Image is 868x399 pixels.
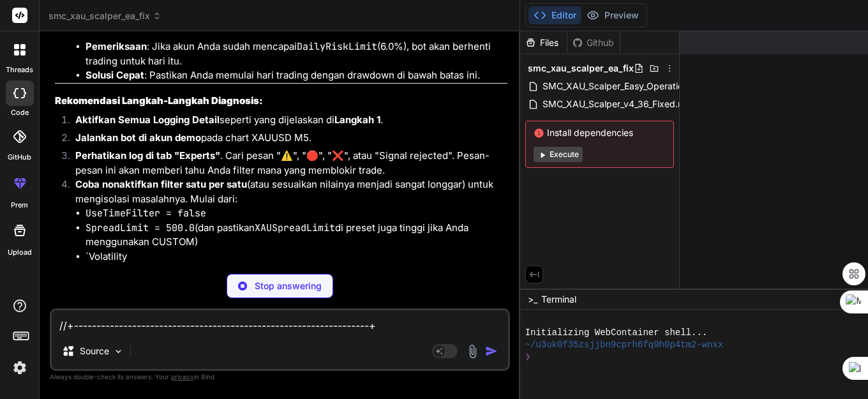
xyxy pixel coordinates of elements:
code: SpreadLimit = 500.0 [86,222,195,234]
strong: Pemeriksaan [86,40,147,52]
li: (dan pastikan di preset juga tinggi jika Anda menggunakan CUSTOM) [86,221,507,250]
span: Terminal [541,293,576,306]
label: Upload [8,247,32,258]
div: Github [567,36,620,49]
li: (atau sesuaikan nilainya menjadi sangat longgar) untuk mengisolasi masalahnya. Mulai dari: [65,177,507,264]
li: `Volatility [86,250,507,264]
strong: Aktifkan Semua Logging Detail [75,114,220,126]
p: Stop answering [255,280,322,292]
span: ~/u3uk0f35zsjjbn9cprh6fq9h0p4tm2-wnxx [525,339,724,351]
strong: Solusi Cepat [86,69,144,81]
code: UseTimeFilter = false [86,207,206,220]
span: Initializing WebContainer shell... [525,327,708,339]
label: code [11,107,29,118]
p: Always double-check its answers. Your in Bind [50,371,510,383]
li: : Jika akun Anda sudah mencapai (6.0%), bot akan berhenti trading untuk hari itu. [86,40,507,68]
span: smc_xau_scalper_ea_fix [528,62,634,75]
span: ❯ [525,351,532,363]
span: smc_xau_scalper_ea_fix [49,10,161,22]
div: Files [520,36,567,49]
code: DailyRiskLimit [297,40,377,53]
li: seperti yang dijelaskan di . [65,113,507,131]
strong: Rekomendasi Langkah-Langkah Diagnosis: [55,94,263,107]
img: attachment [465,344,480,359]
button: Preview [581,6,644,24]
label: GitHub [8,152,31,163]
button: Execute [534,147,583,162]
label: prem [11,200,28,211]
img: settings [9,357,31,379]
p: Source [80,345,109,358]
span: SMC_XAU_Scalper_Easy_Operation.mq5 [541,79,710,94]
img: Pick Models [113,346,124,357]
strong: Perhatikan log di tab "Experts" [75,149,220,162]
span: >_ [528,293,537,306]
strong: Jalankan bot di akun demo [75,132,201,144]
strong: Coba nonaktifkan filter satu per satu [75,178,247,190]
span: privacy [171,373,194,380]
button: Editor [528,6,581,24]
label: threads [6,64,33,75]
li: . Cari pesan "⚠️", "🛑", "❌", atau "Signal rejected". Pesan-pesan ini akan memberi tahu Anda filte... [65,149,507,177]
li: pada chart XAUUSD M5. [65,131,507,149]
img: icon [485,345,498,358]
span: Install dependencies [534,126,666,139]
span: SMC_XAU_Scalper_v4_36_Fixed.mq5 [541,96,698,112]
code: XAUSpreadLimit [255,222,335,234]
li: : Pastikan Anda memulai hari trading dengan drawdown di bawah batas ini. [86,68,507,83]
strong: Langkah 1 [334,114,380,126]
